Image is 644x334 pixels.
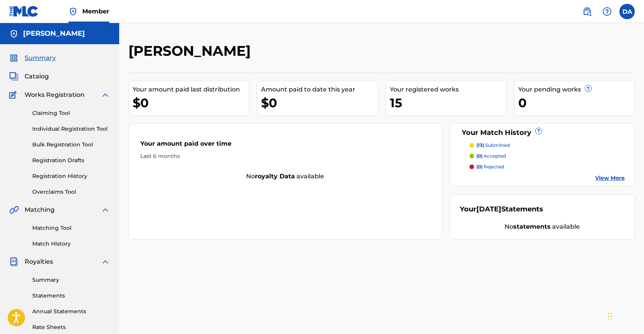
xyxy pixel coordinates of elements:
[128,42,255,60] h2: [PERSON_NAME]
[585,85,591,91] span: ?
[469,153,625,160] a: (0) accepted
[9,53,18,63] img: Summary
[9,72,49,81] a: CatalogCatalog
[261,85,377,94] div: Amount paid to date this year
[476,164,483,169] span: (0)
[133,85,249,94] div: Your amount paid last distribution
[32,172,110,180] a: Registration History
[101,90,110,100] img: expand
[469,163,625,170] a: (0) rejected
[32,156,110,165] a: Registration Drafts
[476,142,484,148] span: (13)
[68,7,78,16] img: Top Rightsholder
[579,4,595,19] a: Public Search
[82,7,109,16] span: Member
[32,240,110,248] a: Match History
[606,297,644,334] iframe: Chat Widget
[129,172,442,181] div: No available
[32,323,110,331] a: Rate Sheets
[9,72,18,81] img: Catalog
[518,85,634,94] div: Your pending works
[518,94,634,111] div: 0
[9,257,18,266] img: Royalties
[32,224,110,232] a: Matching Tool
[460,128,625,138] div: Your Match History
[140,139,430,152] div: Your amount paid over time
[476,142,510,149] p: submitted
[476,205,501,213] span: [DATE]
[9,53,56,63] a: SummarySummary
[25,90,85,100] span: Works Registration
[536,128,542,134] span: ?
[602,7,612,16] img: help
[476,163,504,170] p: rejected
[255,173,295,180] strong: royalty data
[32,109,110,117] a: Claiming Tool
[25,72,49,81] span: Catalog
[9,6,39,17] img: MLC Logo
[460,204,543,214] div: Your Statements
[32,307,110,316] a: Annual Statements
[133,94,249,111] div: $0
[9,29,18,38] img: Accounts
[476,153,483,159] span: (0)
[9,205,19,214] img: Matching
[23,29,85,38] h5: Dylan Andre
[32,125,110,133] a: Individual Registration Tool
[101,205,110,214] img: expand
[25,257,53,266] span: Royalties
[32,188,110,196] a: Overclaims Tool
[25,53,56,63] span: Summary
[513,223,551,230] strong: statements
[582,7,592,16] img: search
[140,152,430,160] div: Last 6 months
[25,205,55,214] span: Matching
[9,90,19,100] img: Works Registration
[622,218,644,279] iframe: Resource Center
[32,292,110,300] a: Statements
[599,4,615,19] div: Help
[476,153,506,160] p: accepted
[32,276,110,284] a: Summary
[619,4,635,19] div: User Menu
[101,257,110,266] img: expand
[390,94,506,111] div: 15
[32,141,110,149] a: Bulk Registration Tool
[460,222,625,231] div: No available
[261,94,377,111] div: $0
[469,142,625,149] a: (13) submitted
[390,85,506,94] div: Your registered works
[608,305,612,328] div: Drag
[595,174,625,182] a: View More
